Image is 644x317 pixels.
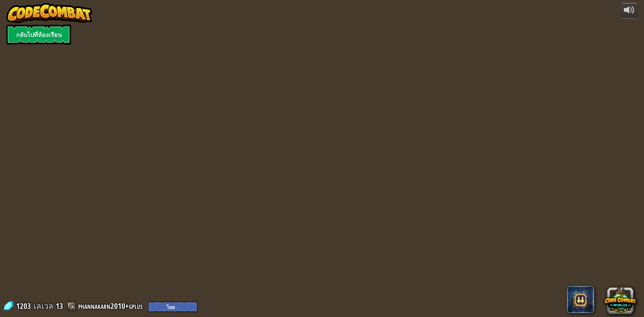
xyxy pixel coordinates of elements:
[16,301,33,311] span: 1203
[78,301,145,311] a: phannakarn2010+gplus
[604,283,636,315] button: CodeCombat Worlds on Roblox
[567,286,594,313] span: CodeCombat AI HackStack
[6,3,92,23] img: CodeCombat - Learn how to code by playing a game
[6,24,71,45] a: กลับไปที่ห้องเรียน
[621,3,638,19] button: ปรับระดับเสียง
[34,301,53,312] span: เลเวล
[56,301,63,311] span: 13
